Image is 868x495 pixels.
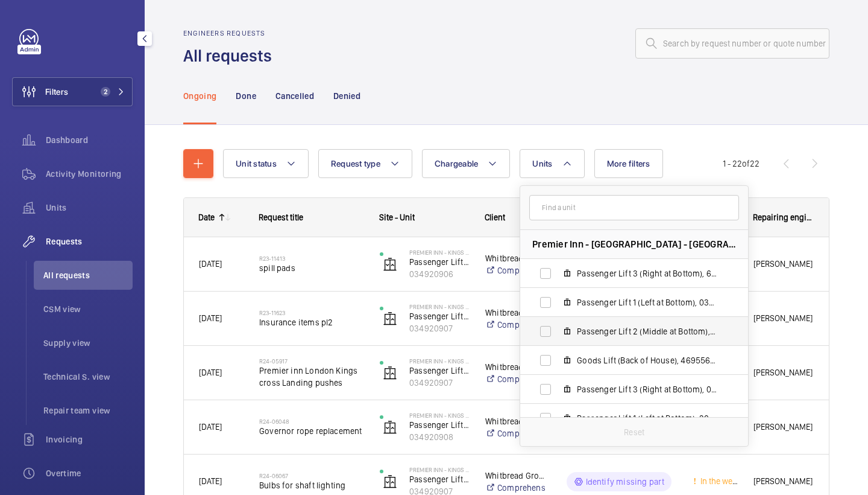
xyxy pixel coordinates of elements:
[485,482,545,494] a: Comprehensive
[236,159,277,168] span: Unit status
[223,149,309,178] button: Unit status
[409,466,470,473] p: Premier Inn - Kings Cross
[698,476,741,486] span: In the week
[624,426,644,438] p: Reset
[409,322,470,334] p: 034920907
[183,29,279,37] h2: Engineers requests
[46,467,133,479] span: Overtime
[529,195,739,220] input: Find a unit
[259,479,364,491] span: Bulbs for shaft lighting
[383,474,397,489] img: elevator.svg
[409,365,470,377] p: Passenger Lift 2 (Middle at Bottom)
[45,86,68,98] span: Filters
[594,149,663,178] button: More filters
[199,368,222,377] span: [DATE]
[485,415,545,427] p: Whitbread Group PLC
[753,212,814,222] span: Repairing engineer
[46,235,133,247] span: Requests
[12,77,133,106] button: Filters2
[607,159,650,168] span: More filters
[183,90,216,102] p: Ongoing
[485,212,505,222] span: Client
[409,303,470,310] p: Premier Inn - Kings Cross
[577,296,717,308] span: Passenger Lift 1 (Left at Bottom), 034920906
[485,252,545,264] p: Whitbread Group PLC
[635,28,829,59] input: Search by request number or quote number
[485,264,545,276] a: Comprehensive
[577,383,717,395] span: Passenger Lift 3 (Right at Bottom), 034920908
[409,419,470,431] p: Passenger Lift 3 (Right at Bottom)
[46,168,133,180] span: Activity Monitoring
[520,149,584,178] button: Units
[198,212,215,222] div: Date
[753,311,814,325] span: [PERSON_NAME]
[275,90,314,102] p: Cancelled
[46,433,133,445] span: Invoicing
[43,371,133,383] span: Technical S. view
[742,159,750,168] span: of
[577,354,717,366] span: Goods Lift (Back of House), 46955635
[409,431,470,443] p: 034920908
[199,476,222,486] span: [DATE]
[199,313,222,323] span: [DATE]
[409,249,470,256] p: Premier Inn - Kings Cross
[409,377,470,389] p: 034920907
[383,420,397,435] img: elevator.svg
[409,473,470,485] p: Passenger Lift 2 (Middle at Bottom)
[259,309,364,316] h2: R23-11623
[485,470,545,482] p: Whitbread Group PLC
[753,366,814,380] span: [PERSON_NAME]
[259,418,364,425] h2: R24-06048
[753,474,814,488] span: [PERSON_NAME]
[331,159,380,168] span: Request type
[577,325,717,337] span: Passenger Lift 2 (Middle at Bottom), 034920907
[485,373,545,385] a: Comprehensive
[485,307,545,319] p: Whitbread Group PLC
[409,256,470,268] p: Passenger Lift 1 (Left at Bottom)
[753,420,814,434] span: [PERSON_NAME]
[199,259,222,269] span: [DATE]
[435,159,479,168] span: Chargeable
[577,267,717,279] span: Passenger Lift 3 (Right at Bottom), 65981190
[409,357,470,365] p: Premier Inn - Kings Cross
[485,427,545,439] a: Comprehensive
[379,212,415,222] span: Site - Unit
[236,90,256,102] p: Done
[532,238,736,251] span: Premier Inn - [GEOGRAPHIC_DATA] - [GEOGRAPHIC_DATA] [GEOGRAPHIC_DATA], [GEOGRAPHIC_DATA]
[409,310,470,322] p: Passenger Lift 2 (Middle at Bottom)
[318,149,412,178] button: Request type
[259,425,364,437] span: Governor rope replacement
[485,361,545,373] p: Whitbread Group PLC
[259,255,364,262] h2: R23-11413
[422,149,511,178] button: Chargeable
[485,319,545,331] a: Comprehensive
[383,311,397,326] img: elevator.svg
[43,337,133,349] span: Supply view
[259,365,364,389] span: Premier inn London Kings cross Landing pushes
[259,472,364,479] h2: R24-06067
[723,159,759,168] span: 1 - 22 22
[753,257,814,271] span: [PERSON_NAME]
[409,412,470,419] p: Premier Inn - Kings Cross
[259,316,364,328] span: Insurance items pl2
[101,87,110,97] span: 2
[532,159,552,168] span: Units
[586,476,665,488] p: Identify missing part
[46,202,133,214] span: Units
[333,90,360,102] p: Denied
[259,357,364,365] h2: R24-05917
[409,268,470,280] p: 034920906
[43,269,133,281] span: All requests
[46,134,133,146] span: Dashboard
[259,262,364,274] span: spill pads
[183,45,279,67] h1: All requests
[259,212,303,222] span: Request title
[577,412,717,424] span: Passenger Lift 1 (Left at Bottom), 20477938
[383,257,397,272] img: elevator.svg
[43,404,133,417] span: Repair team view
[43,303,133,315] span: CSM view
[383,366,397,380] img: elevator.svg
[199,422,222,432] span: [DATE]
